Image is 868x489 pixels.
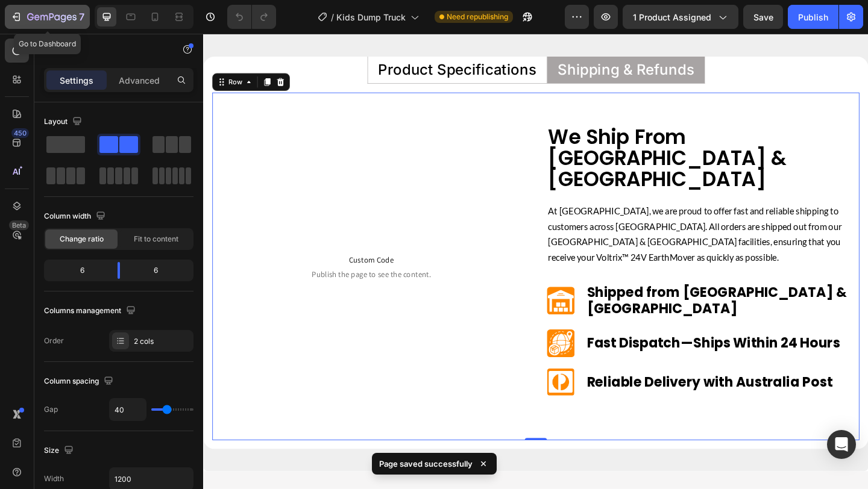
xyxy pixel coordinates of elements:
[417,370,684,388] p: Reliable Delivery with Australia Post
[60,74,93,87] p: Settings
[44,114,84,130] div: Layout
[44,473,64,484] div: Width
[416,271,708,310] div: Rich Text Editor. Editing area: main
[119,74,160,87] p: Advanced
[60,234,104,244] span: Change ratio
[417,272,706,308] p: Shipped from [GEOGRAPHIC_DATA] & [GEOGRAPHIC_DATA]
[743,5,783,29] button: Save
[203,34,868,489] iframe: Design area
[374,364,404,394] img: gempages_492219557428069498-e02a800c-f72e-4447-83fc-0ec00b79cc95.svg
[11,128,29,138] div: 450
[44,335,64,346] div: Order
[447,11,508,22] span: Need republishing
[379,458,473,470] p: Page saved successfully
[336,11,406,23] span: Kids Dump Truck
[374,100,708,171] h2: Rich Text Editor. Editing area: main
[79,10,84,24] p: 7
[375,184,706,252] p: At [GEOGRAPHIC_DATA], we are proud to offer fast and reliable shipping to customers across [GEOGR...
[44,373,116,390] div: Column spacing
[417,328,693,346] p: Fast Dispatch—Ships Within 24 Hours
[9,220,29,230] div: Beta
[788,5,838,29] button: Publish
[134,336,190,347] div: 2 cols
[46,262,108,279] div: 6
[227,5,276,29] div: Undo/Redo
[633,11,711,23] span: 1 product assigned
[798,11,828,23] div: Publish
[623,5,738,29] button: 1 product assigned
[5,5,90,29] button: 7
[44,443,76,459] div: Size
[331,11,334,23] span: /
[110,399,146,420] input: Auto
[25,47,45,58] div: Row
[375,101,706,170] p: We Ship From [GEOGRAPHIC_DATA] & [GEOGRAPHIC_DATA]
[44,404,58,415] div: Gap
[374,275,404,305] img: gempages_492219557428069498-9fc250c3-13f6-401b-ae49-469c2d1641be.svg
[44,303,138,319] div: Columns management
[44,208,108,225] div: Column width
[58,43,161,57] p: Row
[130,262,191,279] div: 6
[753,12,773,22] span: Save
[134,234,178,244] span: Fit to content
[374,322,404,352] img: gempages_492219557428069498-230814fd-28d0-43ba-9987-9046f2856c2d.svg
[827,430,856,459] div: Open Intercom Messenger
